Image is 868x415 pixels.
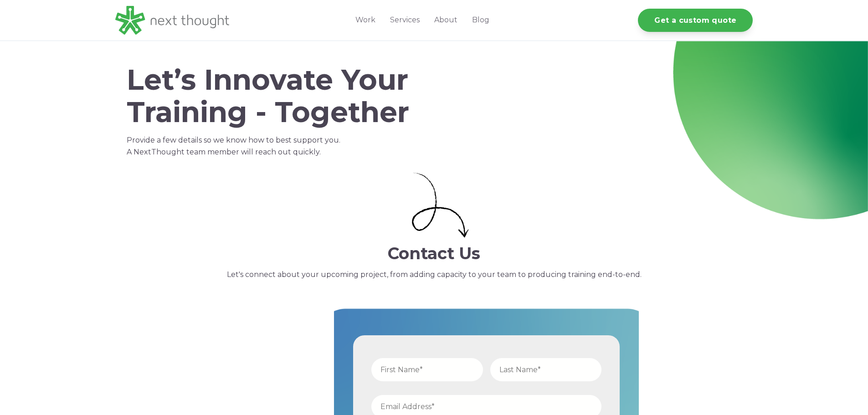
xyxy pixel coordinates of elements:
[371,358,483,381] input: First Name*
[490,358,602,381] input: Last Name*
[115,244,753,263] h2: Contact Us
[127,62,409,129] span: Let’s Innovate Your Training - Together
[115,6,229,35] img: LG - NextThought Logo
[127,148,321,156] span: A NextThought team member will reach out quickly.
[127,136,340,144] span: Provide a few details so we know how to best support you.
[412,173,469,238] img: Small curly arrow
[638,9,753,32] a: Get a custom quote
[115,269,753,281] p: Let's connect about your upcoming project, from adding capacity to your team to producing trainin...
